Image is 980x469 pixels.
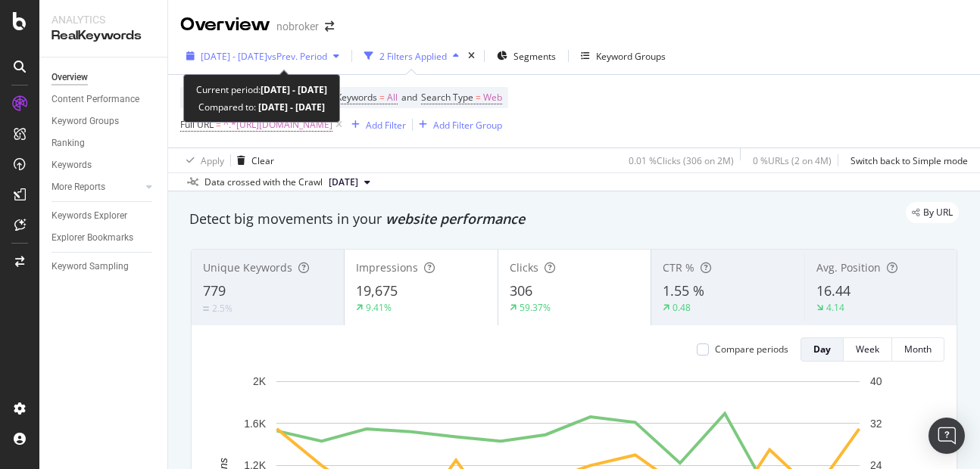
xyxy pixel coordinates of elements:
a: More Reports [51,179,142,195]
button: Switch back to Simple mode [844,148,968,172]
button: Day [801,337,844,362]
button: Apply [180,148,224,172]
div: Add Filter [366,119,406,132]
span: Unique Keywords [203,260,292,275]
b: [DATE] - [DATE] [261,83,327,96]
a: Keywords Explorer [51,208,157,224]
span: = [476,91,481,104]
div: Current period: [196,81,327,98]
text: 40 [870,375,882,387]
span: Full URL [180,118,214,131]
span: Keywords [336,91,377,104]
img: Equal [203,306,209,311]
button: Segments [491,44,562,68]
span: 1.55 % [663,281,704,300]
div: 9.41% [366,301,392,314]
div: Keyword Groups [51,113,119,129]
div: Overview [51,70,88,85]
button: [DATE] [323,173,376,191]
span: vs Prev. Period [267,50,327,63]
div: RealKeywords [51,27,155,45]
span: [DATE] - [DATE] [201,50,267,63]
div: Keyword Sampling [51,259,129,275]
div: Ranking [51,135,85,151]
span: 779 [203,281,226,300]
text: 2K [253,375,267,387]
text: 32 [870,418,882,430]
div: 59.37% [520,301,551,314]
div: Month [904,343,932,356]
a: Keyword Groups [51,113,157,129]
span: = [379,91,385,104]
div: times [465,48,478,64]
span: ^.*[URL][DOMAIN_NAME] [223,114,332,135]
div: Week [856,343,879,356]
button: Add Filter [345,116,406,134]
span: 2025 Sep. 1st [329,175,358,189]
span: Impressions [356,260,418,275]
div: Switch back to Simple mode [850,154,968,167]
div: Explorer Bookmarks [51,230,133,246]
div: Apply [201,154,224,167]
span: All [387,87,398,108]
button: Clear [231,148,274,172]
a: Explorer Bookmarks [51,230,157,246]
button: Month [892,337,944,362]
a: Ranking [51,135,157,151]
span: and [401,91,417,104]
b: [DATE] - [DATE] [256,101,325,113]
div: 0.48 [673,301,691,314]
a: Keywords [51,157,157,173]
span: Segments [513,50,556,63]
div: 2 Filters Applied [379,50,447,63]
button: Add Filter Group [413,116,502,134]
div: 4.14 [826,301,844,314]
button: Keyword Groups [575,44,672,68]
span: = [216,118,221,131]
span: Avg. Position [816,260,881,275]
div: 2.5% [212,302,233,315]
a: Overview [51,70,157,85]
div: Content Performance [51,92,139,107]
div: Overview [180,12,270,38]
div: Open Intercom Messenger [929,418,965,454]
div: 0 % URLs ( 2 on 4M ) [753,154,832,167]
div: arrow-right-arrow-left [325,21,334,32]
span: 306 [510,281,532,300]
span: Clicks [510,260,538,275]
div: Day [813,343,831,356]
div: Keyword Groups [596,50,666,63]
div: More Reports [51,179,105,195]
button: Week [844,337,892,362]
span: By URL [923,208,953,217]
div: Data crossed with the Crawl [204,175,323,189]
span: Search Type [421,91,473,104]
div: Keywords Explorer [51,208,127,224]
div: legacy label [906,202,959,223]
div: Clear [251,154,274,167]
div: Compared to: [198,98,325,116]
span: 16.44 [816,281,850,300]
div: Keywords [51,157,92,173]
div: nobroker [276,19,319,34]
span: Web [483,87,502,108]
button: 2 Filters Applied [358,44,465,68]
div: Add Filter Group [433,119,502,132]
span: 19,675 [356,281,398,300]
a: Keyword Sampling [51,259,157,275]
div: Analytics [51,12,155,27]
div: Compare periods [715,343,788,356]
button: [DATE] - [DATE]vsPrev. Period [180,44,345,68]
div: 0.01 % Clicks ( 306 on 2M ) [629,154,734,167]
text: 1.6K [244,418,266,430]
a: Content Performance [51,92,157,107]
span: CTR % [663,260,694,275]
